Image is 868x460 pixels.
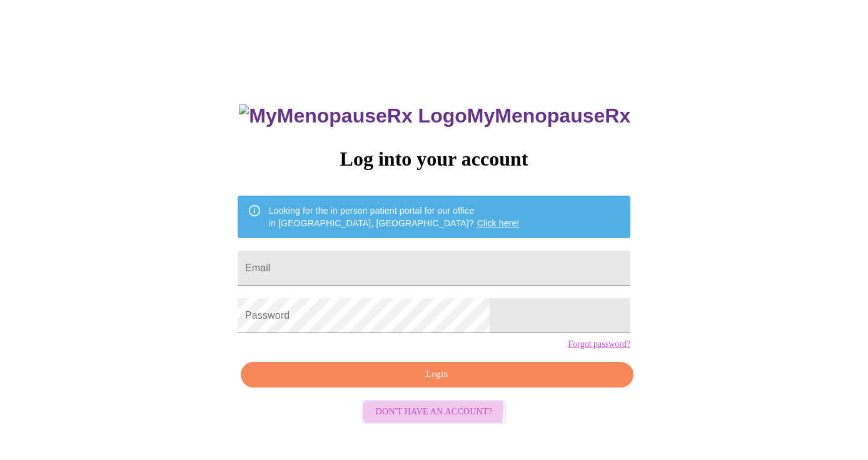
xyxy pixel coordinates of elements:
[568,339,630,349] a: Forgot password?
[239,104,630,127] h3: MyMenopauseRx
[359,406,510,416] a: Don't have an account?
[238,147,630,171] h3: Log into your account
[255,367,619,382] span: Login
[241,362,633,387] button: Login
[376,404,493,420] span: Don't have an account?
[362,400,507,424] button: Don't have an account?
[477,218,520,228] a: Click here!
[239,104,467,127] img: MyMenopauseRx Logo
[269,199,520,234] div: Looking for the in person patient portal for our office in [GEOGRAPHIC_DATA], [GEOGRAPHIC_DATA]?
